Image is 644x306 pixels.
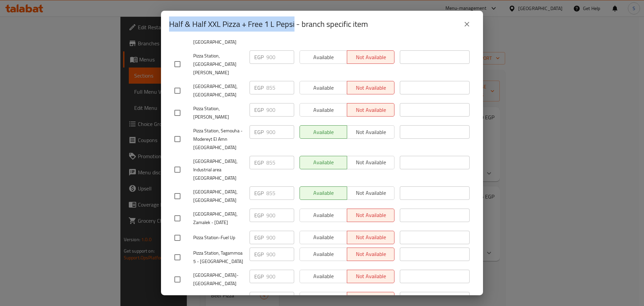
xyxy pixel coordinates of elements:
span: Pizza Station, [GEOGRAPHIC_DATA][PERSON_NAME] [193,52,244,77]
p: EGP [254,295,264,303]
input: Please enter price [266,50,294,64]
p: EGP [254,53,264,61]
p: EGP [254,233,264,242]
button: close [459,16,475,32]
input: Please enter price [266,292,294,305]
p: EGP [254,189,264,197]
span: [GEOGRAPHIC_DATA], Zamalek - [DATE] [193,210,244,227]
span: Pizza Station, [PERSON_NAME] [193,104,244,121]
span: [GEOGRAPHIC_DATA]-[GEOGRAPHIC_DATA] [GEOGRAPHIC_DATA] [193,21,244,46]
input: Please enter price [266,270,294,283]
p: EGP [254,159,264,167]
span: Pizza Station-Fuel Up [193,233,244,242]
span: Pizza Station, Semouha - Modereyt El Amn [GEOGRAPHIC_DATA] [193,127,244,152]
p: EGP [254,211,264,219]
input: Please enter price [266,81,294,94]
input: Please enter price [266,156,294,169]
p: EGP [254,250,264,258]
span: [GEOGRAPHIC_DATA], [GEOGRAPHIC_DATA] [193,82,244,99]
span: Pizza Station, Tagammoa 5 - [GEOGRAPHIC_DATA] [193,249,244,266]
span: [GEOGRAPHIC_DATA], Industrial area [GEOGRAPHIC_DATA] [193,157,244,182]
input: Please enter price [266,231,294,244]
span: [GEOGRAPHIC_DATA]-[GEOGRAPHIC_DATA] [193,271,244,288]
h2: Half & Half XXL Pizza + Free 1 L Pepsi - branch specific item [169,19,368,30]
p: EGP [254,84,264,92]
p: EGP [254,272,264,280]
input: Please enter price [266,125,294,139]
input: Please enter price [266,209,294,222]
input: Please enter price [266,248,294,261]
input: Please enter price [266,186,294,200]
input: Please enter price [266,103,294,117]
p: EGP [254,106,264,114]
p: EGP [254,128,264,136]
span: [GEOGRAPHIC_DATA],[GEOGRAPHIC_DATA] [193,188,244,205]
